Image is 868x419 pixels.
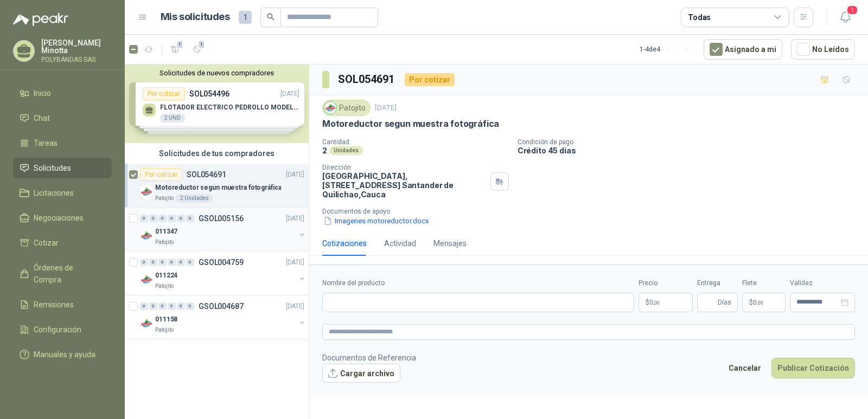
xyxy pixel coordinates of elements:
div: Por cotizar [140,168,182,181]
span: Remisiones [34,299,74,311]
label: Nombre del producto [322,278,634,288]
div: 0 [186,215,194,222]
p: [DATE] [286,301,304,312]
div: 0 [158,302,167,310]
span: Configuración [34,324,81,336]
div: Unidades [329,146,363,155]
h1: Mis solicitudes [161,9,230,25]
p: Motoreductor segun muestra fotográfica [155,183,281,193]
a: Negociaciones [13,208,112,228]
span: $ [749,299,753,306]
p: Patojito [155,282,174,291]
span: Licitaciones [34,187,74,199]
div: 0 [177,259,185,266]
span: Inicio [34,87,51,99]
span: ,00 [757,300,763,306]
label: Flete [742,278,786,288]
p: $ 0,00 [742,293,786,312]
button: Asignado a mi [704,39,782,60]
a: Solicitudes [13,158,112,178]
p: GSOL004759 [199,259,244,266]
a: 0 0 0 0 0 0 GSOL004687[DATE] Company Logo011158Patojito [140,300,307,334]
p: Dirección [322,164,486,171]
div: 0 [140,215,148,222]
span: Solicitudes [34,162,71,174]
button: Publicar Cotización [771,358,855,378]
img: Company Logo [140,273,153,286]
p: Crédito 45 días [518,146,864,155]
div: Por cotizar [405,73,455,86]
div: 0 [186,302,194,310]
img: Company Logo [140,229,153,242]
a: Órdenes de Compra [13,257,112,290]
p: [GEOGRAPHIC_DATA], [STREET_ADDRESS] Santander de Quilichao , Cauca [322,171,486,199]
span: Negociaciones [34,212,84,224]
span: Días [718,293,731,312]
div: 2 Unidades [176,194,213,203]
div: 0 [177,215,185,222]
a: Configuración [13,319,112,340]
div: Actividad [384,237,416,249]
p: GSOL005156 [199,215,244,222]
p: [DATE] [286,214,304,224]
p: 2 [322,146,327,155]
button: Imagenes motoreductor.docx [322,215,430,227]
a: 0 0 0 0 0 0 GSOL005156[DATE] Company Logo011347Patojito [140,212,307,247]
p: 011224 [155,270,177,281]
span: ,00 [653,300,660,306]
p: GSOL004687 [199,302,244,310]
span: Manuales y ayuda [34,349,95,360]
div: 0 [140,302,148,310]
p: [DATE] [286,257,304,268]
span: Chat [34,112,50,124]
span: 1 [198,40,206,49]
a: Remisiones [13,294,112,315]
h3: SOL054691 [338,71,396,88]
div: 1 - 4 de 4 [640,41,695,58]
p: Documentos de Referencia [322,352,416,364]
p: [PERSON_NAME] Minotta [41,39,112,54]
img: Logo peakr [13,13,68,26]
span: Cotizar [34,237,59,249]
span: Tareas [34,137,58,149]
img: Company Logo [140,317,153,330]
span: 1 [176,40,184,49]
button: No Leídos [791,39,855,60]
div: 0 [186,259,194,266]
div: 0 [168,259,176,266]
button: Cargar archivo [322,364,400,383]
p: [DATE] [286,170,304,180]
p: Condición de pago [518,138,864,146]
a: 0 0 0 0 0 0 GSOL004759[DATE] Company Logo011224Patojito [140,256,307,291]
p: $0,00 [639,293,693,312]
span: 0 [649,299,660,306]
img: Company Logo [140,185,153,198]
div: 0 [140,259,148,266]
div: 0 [149,259,157,266]
div: Patojito [322,100,371,116]
span: 1 [239,11,252,24]
p: Cantidad [322,138,509,146]
p: Patojito [155,238,174,247]
div: Mensajes [433,237,467,249]
a: Cotizar [13,233,112,253]
button: Cancelar [723,358,767,378]
p: 011347 [155,227,177,237]
div: 0 [149,302,157,310]
div: 0 [158,259,167,266]
a: Chat [13,108,112,128]
label: Validez [790,278,855,288]
label: Precio [639,278,693,288]
a: Licitaciones [13,183,112,203]
button: 1 [835,8,855,27]
a: Manuales y ayuda [13,344,112,365]
p: [DATE] [375,103,397,113]
button: 1 [188,41,206,58]
div: Solicitudes de tus compradores [125,143,309,164]
div: 0 [168,302,176,310]
div: 0 [177,302,185,310]
p: 011158 [155,314,177,325]
div: Cotizaciones [322,237,367,249]
button: Solicitudes de nuevos compradores [129,69,304,77]
div: Solicitudes de nuevos compradoresPor cotizarSOL054496[DATE] FLOTADOR ELECTRICO PEDROLLO MODELO VI... [125,65,309,143]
